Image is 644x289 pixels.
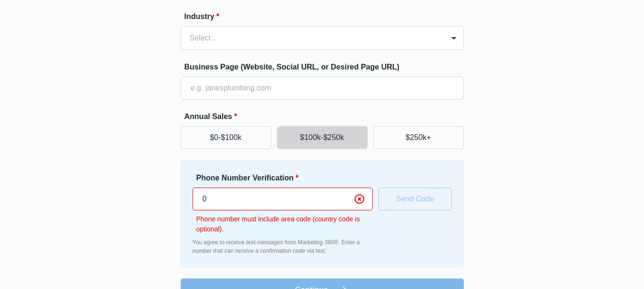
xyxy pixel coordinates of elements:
label: Phone Number Verification [196,172,377,184]
label: Annual Sales [184,111,468,122]
button: $0-$100k [181,126,271,149]
input: e.g. janesplumbing.com [181,77,464,100]
label: Industry [184,11,468,22]
button: $250k+ [373,126,464,149]
button: Clear [352,191,367,207]
button: $100k-$250k [277,126,368,149]
label: Business Page (Website, Social URL, or Desired Page URL) [184,61,468,73]
input: Ex. +1-555-555-5555 [193,188,373,210]
p: You agree to receive text messages from Marketing 360®. Enter a number that can receive a confirm... [193,238,373,255]
p: Phone number must include area code (country code is optional). [196,214,373,234]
